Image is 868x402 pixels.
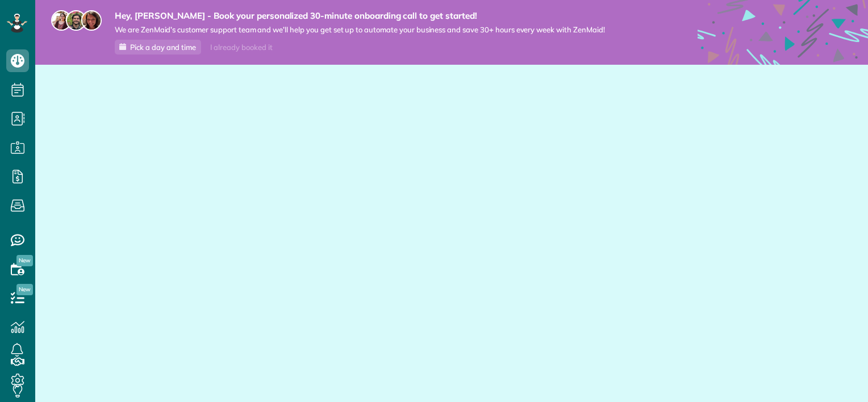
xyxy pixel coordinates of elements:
img: jorge-587dff0eeaa6aab1f244e6dc62b8924c3b6ad411094392a53c71c6c4a576187d.jpg [66,10,86,31]
a: Pick a day and time [115,40,201,55]
span: Pick a day and time [130,43,196,52]
span: New [16,255,33,266]
div: I already booked it [203,40,279,55]
img: maria-72a9807cf96188c08ef61303f053569d2e2a8a1cde33d635c8a3ac13582a053d.jpg [51,10,72,31]
span: We are ZenMaid’s customer support team and we’ll help you get set up to automate your business an... [115,25,605,35]
strong: Hey, [PERSON_NAME] - Book your personalized 30-minute onboarding call to get started! [115,10,605,22]
img: michelle-19f622bdf1676172e81f8f8fba1fb50e276960ebfe0243fe18214015130c80e4.jpg [81,10,102,31]
span: New [16,284,33,295]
